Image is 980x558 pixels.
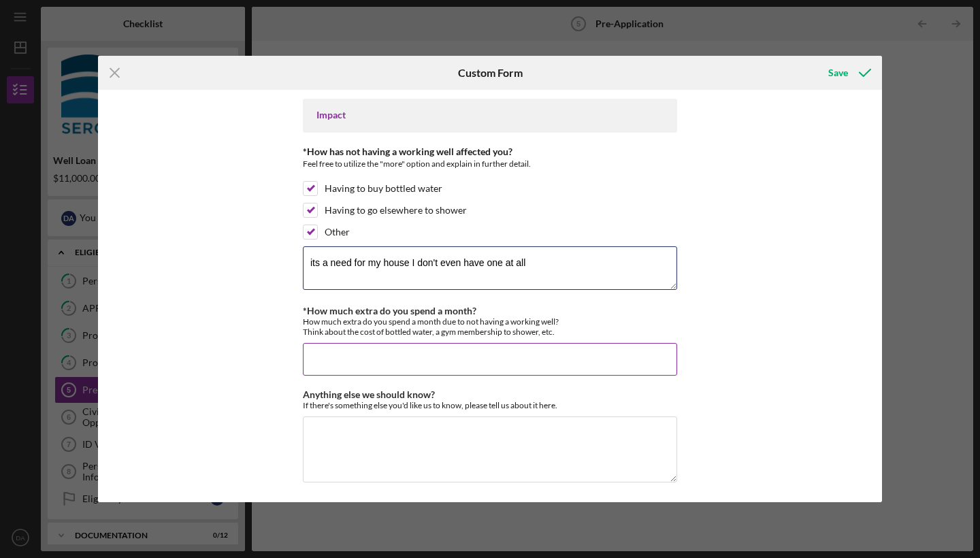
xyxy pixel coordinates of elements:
[303,157,677,174] div: Feel free to utilize the "more" option and explain in further detail.
[828,59,848,86] div: Save
[303,316,677,337] div: How much extra do you spend a month due to not having a working well? Think about the cost of bot...
[458,67,523,79] h6: Custom Form
[815,59,882,86] button: Save
[325,182,442,195] label: Having to buy bottled water
[325,225,350,239] label: Other
[303,389,435,400] label: Anything else we should know?
[316,110,664,120] div: Impact
[303,146,677,157] div: *How has not having a working well affected you?
[303,400,677,410] div: If there's something else you'd like us to know, please tell us about it here.
[303,305,476,316] label: *How much extra do you spend a month?
[303,246,677,290] textarea: its a need for my house I don't even have one at all
[325,203,467,217] label: Having to go elsewhere to shower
